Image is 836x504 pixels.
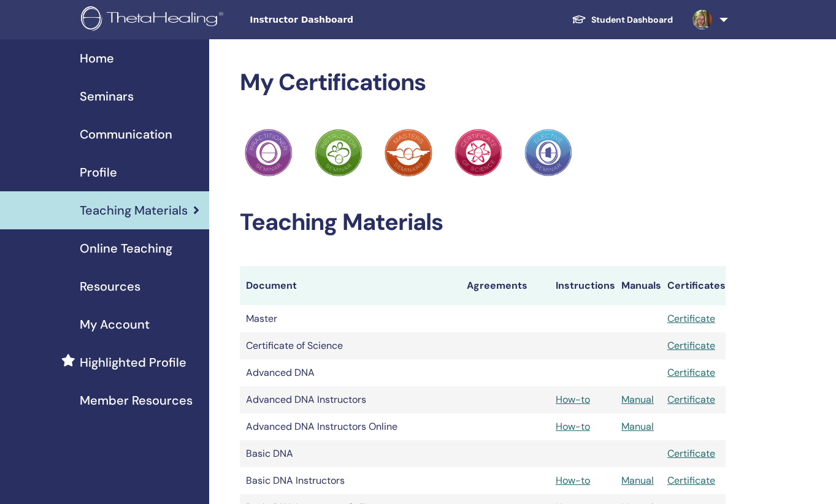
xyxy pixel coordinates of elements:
a: Student Dashboard [562,9,683,31]
th: Manuals [615,266,661,305]
a: Certificate [667,366,715,379]
td: Basic DNA [240,440,461,467]
a: Manual [621,474,654,487]
span: Teaching Materials [80,201,188,220]
a: Certificate [667,312,715,325]
th: Instructions [550,266,615,305]
span: Instructor Dashboard [250,13,434,26]
img: logo.png [81,6,228,34]
img: Practitioner [524,129,572,177]
img: default.jpg [692,10,712,29]
span: Highlighted Profile [80,353,186,372]
th: Agreements [461,266,550,305]
span: Member Resources [80,391,193,410]
span: Communication [80,125,172,143]
a: How-to [556,474,590,487]
a: How-to [556,393,590,406]
img: Practitioner [315,129,362,177]
img: graduation-cap-white.svg [572,14,586,25]
img: Practitioner [454,129,502,177]
a: Manual [621,393,654,406]
td: Advanced DNA Instructors Online [240,413,461,440]
a: Certificate [667,339,715,352]
td: Advanced DNA Instructors [240,386,461,413]
h2: My Certifications [240,69,726,97]
td: Basic DNA Instructors [240,467,461,494]
span: Online Teaching [80,239,172,258]
td: Advanced DNA [240,359,461,386]
h2: Teaching Materials [240,208,726,237]
img: Practitioner [245,129,293,177]
span: My Account [80,315,150,334]
a: Certificate [667,474,715,487]
th: Certificates [661,266,726,305]
a: Certificate [667,447,715,460]
td: Master [240,305,461,332]
a: How-to [556,420,590,433]
img: Practitioner [385,129,432,177]
a: Certificate [667,393,715,406]
a: Manual [621,420,654,433]
th: Document [240,266,461,305]
span: Profile [80,163,117,181]
td: Certificate of Science [240,332,461,359]
span: Seminars [80,87,134,105]
span: Home [80,49,114,67]
span: Resources [80,277,140,296]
